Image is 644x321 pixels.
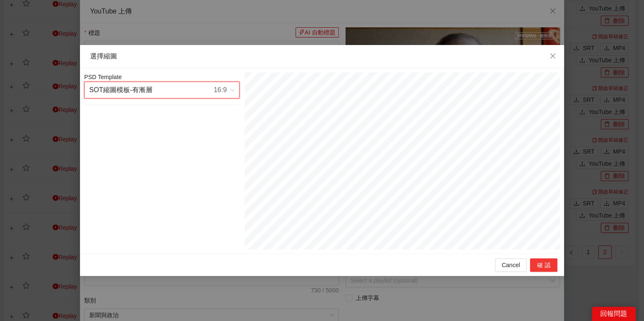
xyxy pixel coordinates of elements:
[592,307,636,321] div: 回報問題
[89,82,152,98] div: SOT縮圖模板-有漸層
[502,260,520,270] span: Cancel
[214,82,227,98] div: 16:9
[549,53,556,59] span: close
[84,74,122,80] span: PSD Template
[90,52,554,61] div: 選擇縮圖
[495,258,527,272] button: Cancel
[530,258,557,272] button: 確認
[541,45,564,68] button: Close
